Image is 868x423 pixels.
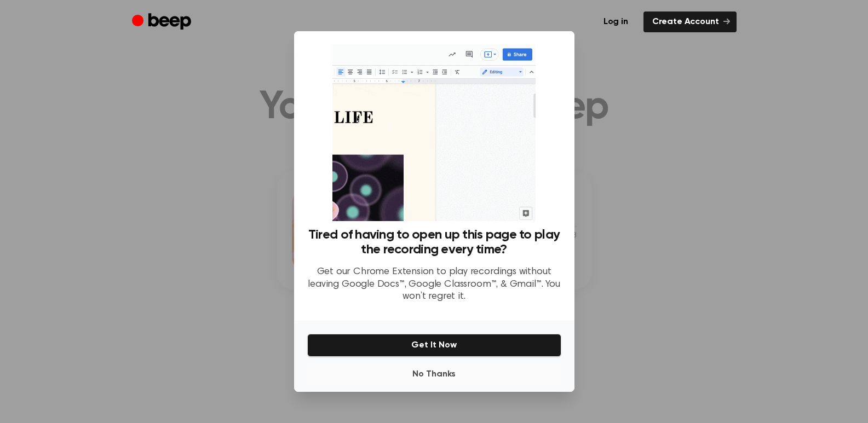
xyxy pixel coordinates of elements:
h3: Tired of having to open up this page to play the recording every time? [307,228,561,257]
p: Get our Chrome Extension to play recordings without leaving Google Docs™, Google Classroom™, & Gm... [307,266,561,303]
a: Log in [595,11,637,32]
button: No Thanks [307,363,561,385]
img: Beep extension in action [332,44,536,221]
button: Get It Now [307,334,561,357]
a: Create Account [643,11,737,32]
a: Beep [132,11,194,33]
